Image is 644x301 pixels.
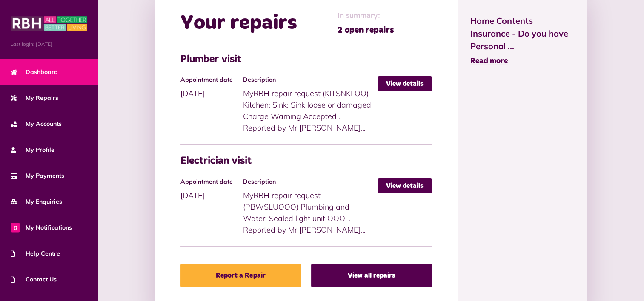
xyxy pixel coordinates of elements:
[180,11,297,36] h2: Your repairs
[11,249,60,258] span: Help Centre
[11,119,62,128] span: My Accounts
[470,57,508,65] span: Read more
[243,76,373,83] h4: Description
[11,40,87,48] span: Last login: [DATE]
[180,178,239,185] h4: Appointment date
[311,264,432,287] a: View all repairs
[378,178,432,193] a: View details
[470,14,575,53] span: Home Contents Insurance - Do you have Personal ...
[11,171,64,180] span: My Payments
[180,178,243,201] div: [DATE]
[11,223,72,232] span: My Notifications
[243,178,377,236] div: MyRBH repair request (PBWSLUOOO) Plumbing and Water; Sealed light unit OOO; . Reported by Mr [PER...
[243,178,373,185] h4: Description
[11,197,62,206] span: My Enquiries
[470,14,575,67] a: Home Contents Insurance - Do you have Personal ... Read more
[338,10,394,22] span: In summary:
[180,155,432,168] h3: Electrician visit
[338,24,394,37] span: 2 open repairs
[180,76,243,99] div: [DATE]
[180,54,432,66] h3: Plumber visit
[180,264,301,287] a: Report a Repair
[378,76,432,91] a: View details
[11,275,57,284] span: Contact Us
[180,76,239,83] h4: Appointment date
[11,68,58,77] span: Dashboard
[11,94,58,102] span: My Repairs
[11,145,54,154] span: My Profile
[11,15,87,32] img: MyRBH
[11,223,20,232] span: 0
[243,76,377,133] div: MyRBH repair request (KITSNKLOO) Kitchen; Sink; Sink loose or damaged; Charge Warning Accepted . ...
